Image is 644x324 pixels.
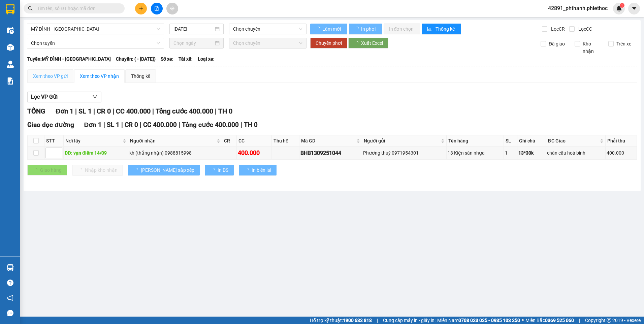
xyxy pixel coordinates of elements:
button: aim [166,3,178,14]
span: | [579,317,580,324]
th: SL [504,135,517,147]
div: 13 Kiện sàn nhựa [448,149,503,157]
span: Kho nhận [580,40,604,55]
button: In đơn chọn [384,24,420,34]
th: CR [222,135,236,147]
img: logo-vxr [6,4,14,14]
span: Chọn tuyến [31,38,160,48]
div: 400.000 [607,149,636,157]
img: warehouse-icon [7,61,14,68]
button: Giao hàng [27,165,67,175]
span: | [240,121,242,129]
span: notification [7,295,13,301]
span: | [103,121,105,129]
span: Người nhận [130,137,216,144]
span: Người gửi [364,137,439,144]
input: Chọn ngày [173,39,213,47]
span: Chọn chuyến [233,38,303,48]
div: chân cầu hoà bình [547,149,604,157]
span: Chọn chuyến [233,24,303,34]
span: Miền Nam [437,317,520,324]
span: loading [354,41,361,45]
span: | [93,107,95,115]
span: In biên lai [252,166,271,174]
span: Tổng cước 400.000 [156,107,213,115]
span: question-circle [7,280,13,286]
span: TH 0 [218,107,232,115]
span: Đơn 1 [56,107,73,115]
span: aim [170,6,174,11]
button: caret-down [628,3,640,14]
button: bar-chartThống kê [422,24,461,34]
span: Nơi lấy [65,137,121,144]
button: In biên lai [239,165,277,175]
div: kh (thắng nhận) 0988815998 [129,149,221,157]
th: Phải thu [606,135,637,147]
span: loading [133,168,141,172]
sup: 1 [620,3,624,8]
span: | [179,121,180,129]
span: Đã giao [546,40,568,47]
span: Lọc VP Gửi [31,93,58,101]
strong: 0708 023 035 - 0935 103 250 [458,318,520,323]
th: STT [44,135,64,147]
img: warehouse-icon [7,264,14,271]
button: Chuyển phơi [310,38,347,48]
span: TỔNG [27,107,45,115]
div: 13*30k [518,149,545,157]
input: Tìm tên, số ĐT hoặc mã đơn [37,5,117,12]
span: In DS [218,166,228,174]
button: In phơi [349,24,382,34]
div: DĐ: vạn điểm 14/09 [65,149,127,157]
th: CC [237,135,272,147]
span: Xuất Excel [361,39,383,47]
span: CR 0 [125,121,138,129]
div: Xem theo VP nhận [80,72,119,80]
button: Lọc VP Gửi [27,92,101,102]
span: Chuyến: ( - [DATE]) [116,55,156,63]
button: Xuất Excel [348,38,388,48]
td: BHB1309251044 [299,147,362,160]
span: | [112,107,114,115]
span: bar-chart [427,27,433,32]
span: CR 0 [97,107,111,115]
span: caret-down [631,5,637,11]
span: CC 400.000 [143,121,177,129]
th: Ghi chú [517,135,546,147]
b: Tuyến: MỸ ĐÌNH - [GEOGRAPHIC_DATA] [27,56,111,62]
span: loading [354,27,360,31]
span: Làm mới [322,25,342,33]
img: icon-new-feature [616,5,622,11]
img: warehouse-icon [7,44,14,51]
span: file-add [154,6,159,11]
button: file-add [151,3,163,14]
span: MỸ ĐÌNH - THÁI BÌNH [31,24,160,34]
div: BHB1309251044 [300,149,361,157]
span: Trên xe [614,40,634,47]
div: Phương thuỳ 0971954301 [363,149,445,157]
span: loading [316,27,321,31]
span: [PERSON_NAME] sắp xếp [141,166,194,174]
span: message [7,310,13,316]
span: Miền Bắc [525,317,574,324]
span: | [121,121,123,129]
span: copyright [607,318,611,323]
span: SL 1 [78,107,92,115]
span: | [152,107,154,115]
button: In DS [205,165,234,175]
span: plus [139,6,143,11]
span: down [92,94,98,99]
span: In phơi [361,25,377,33]
span: search [28,6,33,11]
span: Đơn 1 [84,121,102,129]
span: ⚪️ [522,319,524,322]
span: ĐC Giao [548,137,598,144]
strong: 0369 525 060 [545,318,574,323]
span: Cung cấp máy in - giấy in: [383,317,436,324]
span: | [140,121,141,129]
button: Nhập kho nhận [72,165,123,175]
div: Thống kê [131,72,150,80]
span: loading [210,168,218,172]
span: Tài xế: [179,55,193,63]
span: Tổng cước 400.000 [182,121,239,129]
